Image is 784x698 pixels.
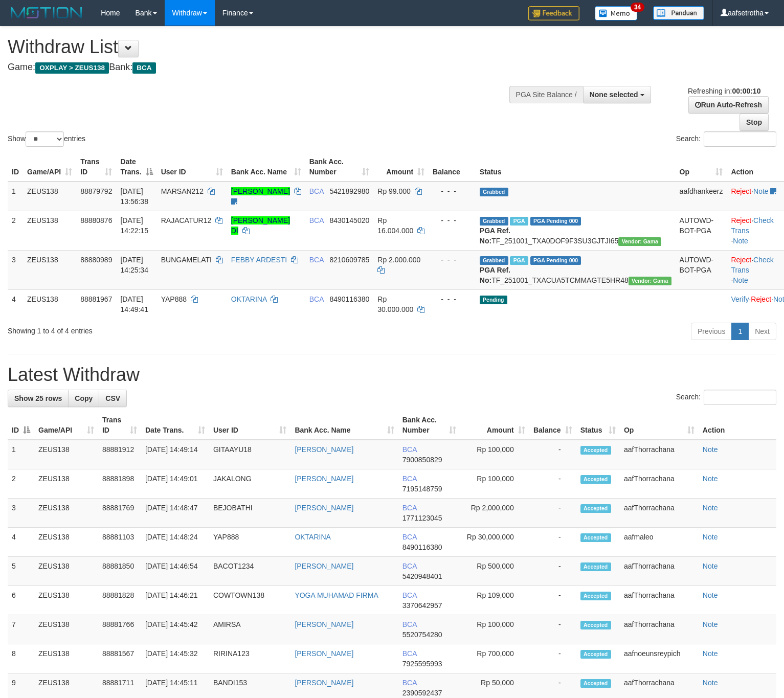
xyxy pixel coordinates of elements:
[8,5,85,20] img: MOTION_logo.png
[209,644,290,673] td: RIRINA123
[295,679,353,687] a: [PERSON_NAME]
[68,390,99,407] a: Copy
[295,591,378,599] a: YOGA MUHAMAD FIRMA
[703,620,718,628] a: Note
[402,504,417,512] span: BCA
[480,217,508,226] span: Grabbed
[329,295,369,303] span: Copy 8490116380 to clipboard
[529,557,576,586] td: -
[476,211,676,250] td: TF_251001_TXA0DOF9F3SU3GJTJI65
[209,528,290,557] td: YAP888
[460,469,529,499] td: Rp 100,000
[740,114,769,131] a: Stop
[34,644,98,673] td: ZEUS138
[141,644,209,673] td: [DATE] 14:45:32
[141,411,209,440] th: Date Trans.: activate to sort column ascending
[8,557,34,586] td: 5
[141,615,209,644] td: [DATE] 14:45:42
[329,187,369,195] span: Copy 5421892980 to clipboard
[80,295,112,303] span: 88881967
[751,295,771,303] a: Reject
[402,456,442,464] span: Copy 7900850829 to clipboard
[703,649,718,658] a: Note
[480,296,507,304] span: Pending
[8,37,512,57] h1: Withdraw List
[620,528,699,557] td: aafmaleo
[510,256,528,265] span: Marked by aafnoeunsreypich
[691,323,732,340] a: Previous
[99,390,127,407] a: CSV
[377,295,413,313] span: Rp 30.000.000
[460,528,529,557] td: Rp 30,000,000
[620,557,699,586] td: aafThorrachana
[620,586,699,615] td: aafThorrachana
[460,411,529,440] th: Amount: activate to sort column ascending
[98,411,141,440] th: Trans ID: activate to sort column ascending
[34,557,98,586] td: ZEUS138
[402,601,442,610] span: Copy 3370642957 to clipboard
[8,411,34,440] th: ID: activate to sort column descending
[309,256,324,264] span: BCA
[480,188,508,196] span: Grabbed
[580,679,611,688] span: Accepted
[8,250,23,289] td: 3
[231,256,287,264] a: FEBBY ARDESTI
[731,216,773,235] a: Check Trans
[80,216,112,224] span: 88880876
[34,615,98,644] td: ZEUS138
[733,237,748,245] a: Note
[8,469,34,499] td: 2
[295,562,353,570] a: [PERSON_NAME]
[580,592,611,600] span: Accepted
[676,131,776,147] label: Search:
[732,87,760,95] strong: 00:00:10
[433,215,472,226] div: - - -
[23,152,76,182] th: Game/API: activate to sort column ascending
[295,504,353,512] a: [PERSON_NAME]
[8,322,319,336] div: Showing 1 to 4 of 4 entries
[476,250,676,289] td: TF_251001_TXACUA5TCMMAGTE5HR48
[402,514,442,522] span: Copy 1771123045 to clipboard
[703,591,718,599] a: Note
[731,323,749,340] a: 1
[132,62,155,74] span: BCA
[460,615,529,644] td: Rp 100,000
[402,543,442,551] span: Copy 8490116380 to clipboard
[35,62,109,74] span: OXPLAY > ZEUS138
[580,475,611,484] span: Accepted
[309,295,324,303] span: BCA
[433,186,472,196] div: - - -
[583,86,651,103] button: None selected
[433,294,472,304] div: - - -
[98,644,141,673] td: 88881567
[8,182,23,211] td: 1
[529,469,576,499] td: -
[402,485,442,493] span: Copy 7195148759 to clipboard
[480,227,510,245] b: PGA Ref. No:
[8,131,85,147] label: Show entries
[8,152,23,182] th: ID
[141,469,209,499] td: [DATE] 14:49:01
[295,620,353,628] a: [PERSON_NAME]
[528,6,579,20] img: Feedback.jpg
[105,394,120,402] span: CSV
[402,533,417,541] span: BCA
[231,187,290,195] a: [PERSON_NAME]
[34,440,98,469] td: ZEUS138
[402,689,442,697] span: Copy 2390592437 to clipboard
[460,586,529,615] td: Rp 109,000
[76,152,116,182] th: Trans ID: activate to sort column ascending
[373,152,429,182] th: Amount: activate to sort column ascending
[402,620,417,628] span: BCA
[116,152,156,182] th: Date Trans.: activate to sort column descending
[529,615,576,644] td: -
[529,644,576,673] td: -
[620,469,699,499] td: aafThorrachana
[161,256,212,264] span: BUNGAMELATI
[620,615,699,644] td: aafThorrachana
[8,528,34,557] td: 4
[209,411,290,440] th: User ID: activate to sort column ascending
[75,394,93,402] span: Copy
[8,62,512,73] h4: Game: Bank:
[290,411,398,440] th: Bank Acc. Name: activate to sort column ascending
